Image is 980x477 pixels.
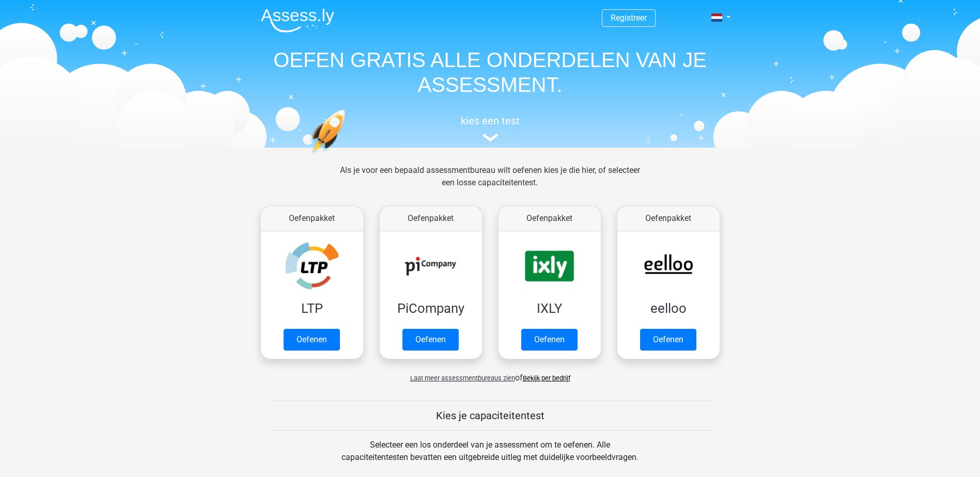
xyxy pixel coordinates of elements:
[521,329,578,351] a: Oefenen
[284,329,340,351] a: Oefenen
[402,329,459,351] a: Oefenen
[332,164,648,201] div: Als je voor een bepaald assessmentbureau wilt oefenen kies je die hier, of selecteer een losse ca...
[270,409,711,422] h5: Kies je capaciteitentest
[253,363,728,384] div: of
[483,134,498,141] img: assessment
[523,374,570,382] a: Bekijk per bedrijf
[261,8,334,33] img: Assessly
[253,115,728,127] h5: kies een test
[309,109,385,203] img: oefenen
[611,13,647,23] a: Registreer
[253,115,728,142] a: kies een test
[640,329,696,351] a: Oefenen
[253,47,728,97] h1: OEFEN GRATIS ALLE ONDERDELEN VAN JE ASSESSMENT.
[410,374,515,382] span: Laat meer assessmentbureaus zien
[332,439,648,476] div: Selecteer een los onderdeel van je assessment om te oefenen. Alle capaciteitentesten bevatten een...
